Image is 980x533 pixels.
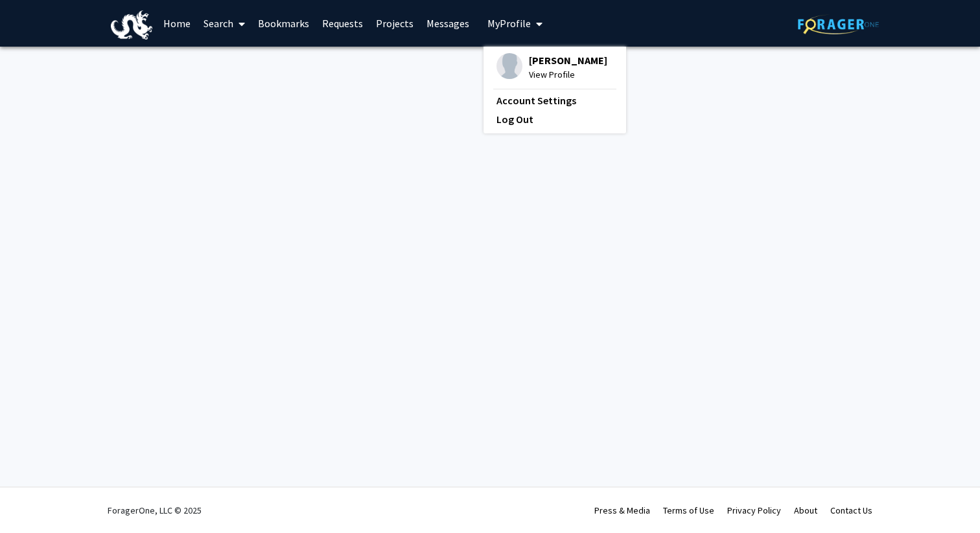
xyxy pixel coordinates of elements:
[316,1,369,46] a: Requests
[369,1,420,46] a: Projects
[108,488,202,533] div: ForagerOne, LLC © 2025
[529,53,607,67] span: [PERSON_NAME]
[798,14,879,34] img: ForagerOne Logo
[496,53,522,79] img: Profile Picture
[111,10,152,40] img: Drexel University Logo
[830,505,872,516] a: Contact Us
[496,111,613,127] a: Log Out
[157,1,197,46] a: Home
[197,1,251,46] a: Search
[529,67,607,82] span: View Profile
[10,475,55,523] iframe: Chat
[663,505,714,516] a: Terms of Use
[251,1,316,46] a: Bookmarks
[496,53,607,82] div: Profile Picture[PERSON_NAME]View Profile
[727,505,781,516] a: Privacy Policy
[420,1,476,46] a: Messages
[487,17,531,30] span: My Profile
[496,93,613,108] a: Account Settings
[794,505,817,516] a: About
[594,505,650,516] a: Press & Media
